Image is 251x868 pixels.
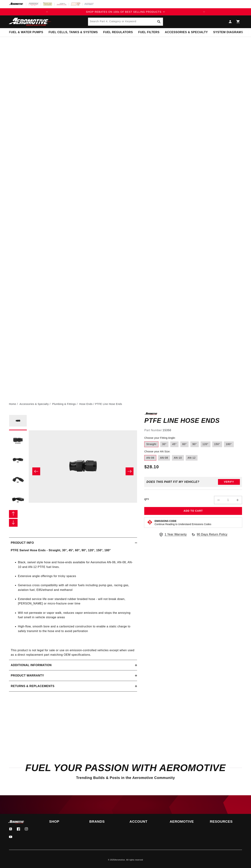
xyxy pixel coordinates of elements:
small: © 2025 . [108,859,126,861]
summary: Fuel Regulators [100,28,135,37]
a: 1 Year Warranty [159,532,187,537]
img: Emissions code [147,519,153,525]
label: 120° [201,441,210,447]
label: AN-10 [172,455,184,461]
span: Fuel Cells, Tanks & Systems [49,30,98,34]
a: Hose Ends [79,402,93,406]
div: This product is not legal for sale or use on emission-controlled vehicles except when used as a d... [9,548,137,657]
summary: Brands [89,820,121,823]
summary: Product warranty [9,670,137,681]
button: Load image 5 in gallery view [9,491,27,509]
button: Emissions CodeContinue Reading to Understand Emissions Codes [154,519,211,526]
h2: Product warranty [11,673,44,678]
summary: Accessories & Specialty [162,28,210,37]
button: Slide right [9,519,18,527]
button: Load image 2 in gallery view [9,432,27,450]
strong: 15350 [163,429,171,432]
a: 90 Days Return Policy [191,532,227,540]
button: Load image 4 in gallery view [9,472,27,489]
button: Load image 3 in gallery view [9,452,27,470]
div: Does This part fit My vehicle? [146,480,199,484]
li: Extensive angle offerings for tricky spaces [18,574,135,578]
label: AN-12 [186,455,198,461]
span: System Diagrams [213,30,243,34]
li: PTFE Line Hose Ends [95,402,122,406]
label: Straight [144,441,158,447]
span: SHOP REBATES ON 100s OF BEST SELLING PRODUCTS [86,10,161,13]
li: Generous cross compatibility with all motor fuels including pump gas, racing gas, aviation fuel, ... [18,583,135,592]
h2: Product Info [11,541,34,545]
summary: Fuel Cells, Tanks & Systems [46,28,100,37]
span: 90 Days Return Policy [197,532,227,540]
label: 90° [190,441,199,447]
nav: breadcrumbs [9,402,242,406]
summary: Shop [49,820,81,823]
button: Search Part #, Category or Keyword [155,18,163,26]
button: Slide left [32,467,40,475]
button: Load image 1 in gallery view [9,412,27,430]
span: 1 Year Warranty [165,532,187,537]
summary: System Diagrams [210,28,246,37]
img: Aeromotive [8,820,26,824]
summary: Additional information [9,660,137,670]
span: Accessories & Specialty [165,30,208,34]
label: 45° [170,441,179,447]
media-gallery: Gallery Viewer [9,412,137,530]
button: Slide left [9,510,18,518]
summary: Fuel Filters [135,28,162,37]
div: 1 of 2 [51,10,200,14]
button: Translation missing: en.sections.announcements.next_announcement [200,8,208,15]
label: 180° [224,441,234,447]
span: Fuel Filters [138,30,159,34]
h1: PTFE Line Hose Ends [144,418,242,424]
label: 30° [160,441,168,447]
a: Aeromotive [115,859,125,861]
label: AN-08 [158,455,170,461]
a: SHOP REBATES ON 100s OF BEST SELLING PRODUCTS [51,10,200,14]
summary: Account [130,820,162,823]
div: Announcement [51,10,200,14]
label: AN-06 [144,455,156,461]
legend: Choose your AN Size: [144,450,171,453]
img: Aeromotive [8,18,53,26]
summary: Aeromotive [170,820,202,823]
summary: Returns & replacements [9,681,137,691]
div: Part Number: [144,428,242,433]
button: Translation missing: en.sections.announcements.previous_announcement [43,8,51,15]
h2: Returns & replacements [11,684,54,688]
a: Plumbing & Fittings [52,402,76,406]
strong: Emissions Code [154,520,176,522]
button: Add to Cart [144,507,242,515]
button: Slide right [126,467,133,475]
li: Accessories & Specialty [20,402,51,406]
p: Continue Reading to Understand Emissions Codes [154,523,211,526]
span: Fuel Regulators [103,30,133,34]
li: Extended service life over standard rubber braided hose - will not break down, [PERSON_NAME] or m... [18,597,135,606]
label: 60° [180,441,189,447]
a: Home [9,402,16,406]
label: 150° [212,441,222,447]
h2: Fuel Your Passion with Aeromotive [9,764,242,772]
label: QTY [144,498,149,501]
span: Trending Builds & Posts in the Aeromotive Community [76,776,175,780]
input: Search Part #, Category or Keyword [88,18,163,26]
li: High-flow, smooth bore and a carbonized construction to enable a static charge to safely transmit... [18,624,135,633]
legend: Choose your Fitting Angle: [144,436,176,440]
summary: Resources [210,820,242,823]
span: Fuel & Water Pumps [9,30,43,34]
li: Will not permeate or vapor walk, reduces vapor emissions and stops the annoying fuel smell in veh... [18,611,135,620]
strong: PTFE Swivel Hose Ends - Straight, 30°, 45°, 60°, 90°, 120°, 150°, 180° [11,549,111,552]
summary: Fuel & Water Pumps [6,28,46,37]
h2: Additional information [11,663,52,668]
summary: Product Info [9,538,137,548]
small: All rights reserved [126,859,143,861]
li: Black, swivel style hose and hose-ends available for Aeromotive AN-06, AN-08, AN-10 and AN-12 PTF... [18,560,135,569]
button: Verify [218,479,240,485]
span: $28.10 [144,464,159,470]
